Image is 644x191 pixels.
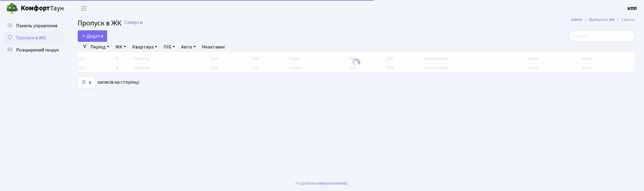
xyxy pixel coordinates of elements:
[21,3,50,13] b: Комфорт
[161,42,178,52] a: ПІБ
[628,5,637,12] a: КПП
[76,3,91,13] button: Переключити навігацію
[16,22,57,29] span: Панель управління
[88,42,112,52] a: Період
[113,42,128,52] a: ЖК
[3,20,64,32] a: Панель управління
[589,16,615,23] a: Пропуск в ЖК
[615,16,635,23] li: Список
[319,180,348,186] a: Massive Kinetic
[21,3,64,14] span: Таун
[199,42,227,52] a: Неактивні
[78,77,139,88] label: записів на сторінці
[571,16,582,23] a: Admin
[124,20,143,25] a: Скинути
[78,30,107,42] a: Додати
[130,42,160,52] a: Квартира
[179,42,198,52] a: Авто
[16,35,46,41] span: Пропуск в ЖК
[296,180,349,187] div: Розроблено .
[3,44,64,56] a: Розширений пошук
[6,2,18,15] img: logo.png
[351,58,361,67] img: Обробка...
[82,33,103,39] span: Додати
[16,47,59,53] span: Розширений пошук
[562,13,644,26] nav: breadcrumb
[569,30,635,42] input: Пошук...
[78,18,121,28] span: Пропуск в ЖК
[3,32,64,44] a: Пропуск в ЖК
[78,77,95,88] select: записів на сторінці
